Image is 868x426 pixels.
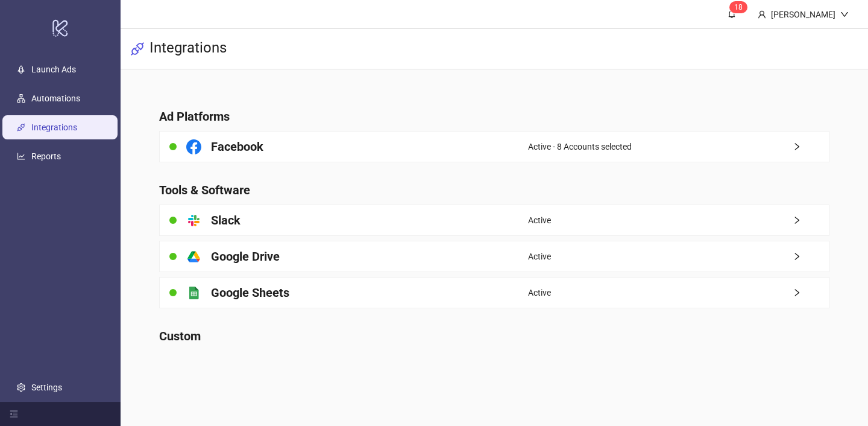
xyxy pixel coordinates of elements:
span: menu-fold [10,410,18,418]
span: right [793,216,829,224]
span: right [793,252,829,261]
a: SlackActiveright [159,205,830,236]
h4: Tools & Software [159,182,830,199]
h4: Slack [211,212,241,229]
span: Active [528,286,551,299]
h4: Facebook [211,138,263,155]
div: [PERSON_NAME] [766,8,840,21]
span: right [793,142,829,151]
a: Reports [31,151,61,161]
sup: 18 [729,1,747,13]
h4: Ad Platforms [159,108,830,125]
span: api [130,42,145,56]
h4: Google Drive [211,248,280,265]
a: Launch Ads [31,65,76,74]
a: Google SheetsActiveright [159,277,830,308]
a: FacebookActive - 8 Accounts selectedright [159,131,830,162]
a: Automations [31,94,80,103]
h3: Integrations [149,39,227,59]
a: Settings [31,383,62,392]
span: 8 [738,3,743,11]
span: 1 [734,3,738,11]
span: down [840,10,849,19]
span: bell [728,10,736,18]
span: Active [528,214,551,227]
h4: Custom [159,328,830,345]
a: Integrations [31,122,77,132]
h4: Google Sheets [211,284,289,301]
span: right [793,288,829,297]
span: user [758,10,766,19]
span: Active [528,250,551,263]
a: Google DriveActiveright [159,241,830,272]
span: Active - 8 Accounts selected [528,140,632,153]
